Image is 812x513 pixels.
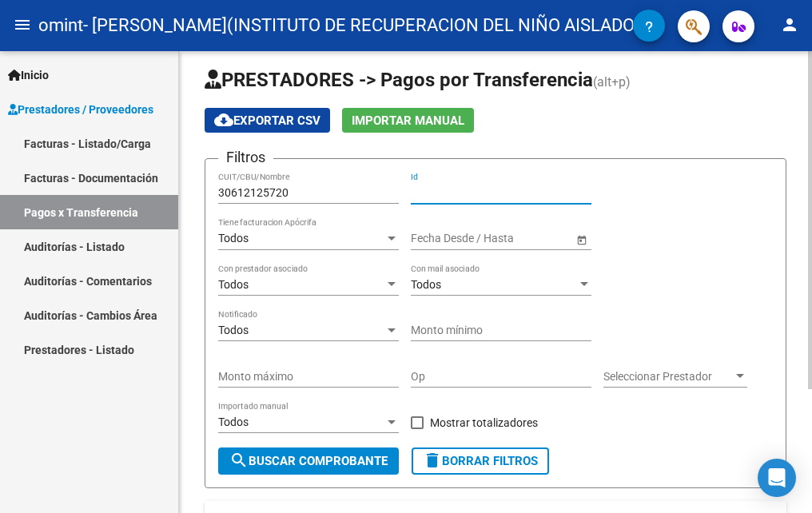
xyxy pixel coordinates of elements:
mat-icon: delete [423,451,442,470]
span: Todos [218,278,249,291]
span: Todos [411,278,441,291]
button: Buscar Comprobante [218,447,399,475]
span: Mostrar totalizadores [430,413,538,432]
span: Todos [218,416,249,428]
mat-icon: cloud_download [214,110,233,129]
span: PRESTADORES -> Pagos por Transferencia [205,69,593,91]
span: Importar Manual [352,113,464,128]
span: (alt+p) [593,74,631,89]
button: Open calendar [573,231,590,248]
span: Seleccionar Prestador [603,370,733,384]
span: Prestadores / Proveedores [8,101,153,118]
input: Fecha inicio [411,232,469,245]
span: Todos [218,232,249,245]
span: Borrar Filtros [423,454,538,468]
span: - [PERSON_NAME](INSTITUTO DE RECUPERACION DEL NIÑO AISLADO) SIMPLE ASOCIACION [83,8,812,43]
button: Borrar Filtros [412,447,549,475]
h3: Filtros [218,146,273,169]
span: Inicio [8,66,49,84]
mat-icon: search [229,451,249,470]
mat-icon: menu [13,15,32,34]
button: Exportar CSV [205,108,330,133]
button: Importar Manual [342,108,474,133]
input: Fecha fin [483,232,561,245]
span: Buscar Comprobante [229,454,388,468]
span: omint [38,8,83,43]
mat-icon: person [780,15,799,34]
div: Open Intercom Messenger [758,459,796,497]
span: Exportar CSV [214,113,320,128]
span: Todos [218,324,249,336]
